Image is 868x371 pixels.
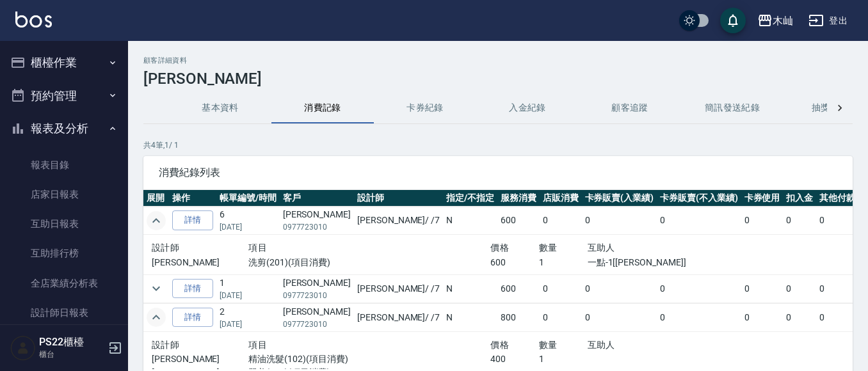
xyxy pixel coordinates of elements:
h2: 顧客詳細資料 [143,56,853,65]
th: 扣入金 [783,190,816,207]
a: 店家日報表 [5,180,123,209]
p: 一點-1[[PERSON_NAME]] [588,256,733,269]
p: [PERSON_NAME] [152,352,248,366]
td: 600 [497,207,540,235]
td: 0 [540,274,582,303]
td: 0 [741,207,784,235]
td: [PERSON_NAME] / /7 [354,207,443,235]
a: 全店業績分析表 [5,269,123,298]
span: 設計師 [152,340,179,350]
img: Logo [15,12,52,28]
td: 2 [216,303,280,331]
button: 櫃檯作業 [5,46,123,79]
span: 設計師 [152,242,179,253]
td: N [443,274,497,303]
h3: [PERSON_NAME] [143,70,853,88]
p: 1 [539,256,588,269]
button: expand row [147,308,166,327]
th: 設計師 [354,190,443,207]
button: 登出 [803,9,853,33]
td: N [443,207,497,235]
p: 600 [490,256,539,269]
button: 消費記錄 [271,93,374,123]
td: 0 [540,207,582,235]
a: 設計師日報表 [5,298,123,328]
p: 0977723010 [283,221,351,233]
button: 預約管理 [5,79,123,113]
span: 互助人 [588,340,615,350]
td: [PERSON_NAME] [280,303,354,331]
button: expand row [147,211,166,230]
td: 600 [497,274,540,303]
td: 0 [582,274,657,303]
th: 卡券販賣(入業績) [582,190,657,207]
a: 詳情 [172,308,213,328]
td: 0 [783,274,816,303]
a: 互助排行榜 [5,239,123,268]
div: 木屾 [773,13,793,29]
a: 報表目錄 [5,150,123,180]
th: 帳單編號/時間 [216,190,280,207]
span: 項目 [248,340,267,350]
td: 0 [741,303,784,331]
td: 0 [657,303,741,331]
p: 400 [490,352,539,366]
th: 卡券使用 [741,190,784,207]
h5: PS22櫃檯 [39,336,104,349]
p: 洗剪(201)(項目消費) [248,256,490,269]
button: 入金紀錄 [476,93,579,123]
td: 0 [582,303,657,331]
td: 0 [657,207,741,235]
td: 0 [741,274,784,303]
td: [PERSON_NAME] [280,274,354,303]
a: 詳情 [172,279,213,299]
button: expand row [147,279,166,298]
p: [PERSON_NAME] [152,256,248,269]
span: 數量 [539,340,558,350]
span: 價格 [490,340,509,350]
p: 0977723010 [283,290,351,301]
span: 項目 [248,242,267,253]
p: [DATE] [220,290,277,301]
td: [PERSON_NAME] / /7 [354,303,443,331]
p: 0977723010 [283,319,351,330]
td: 6 [216,207,280,235]
th: 服務消費 [497,190,540,207]
td: 1 [216,274,280,303]
span: 數量 [539,242,558,253]
th: 操作 [169,190,216,207]
span: 消費紀錄列表 [159,166,837,179]
a: 詳情 [172,210,213,230]
button: 卡券紀錄 [374,93,476,123]
td: N [443,303,497,331]
p: 精油洗髮(102)(項目消費) [248,352,490,366]
p: [DATE] [220,221,277,233]
td: 0 [582,207,657,235]
p: [DATE] [220,319,277,330]
th: 客戶 [280,190,354,207]
td: 800 [497,303,540,331]
img: Person [10,335,36,361]
button: 木屾 [752,8,798,34]
button: 顧客追蹤 [579,93,681,123]
button: 簡訊發送紀錄 [681,93,784,123]
p: 共 4 筆, 1 / 1 [143,139,853,151]
span: 價格 [490,242,509,253]
button: 報表及分析 [5,112,123,145]
p: 櫃台 [39,349,104,360]
td: [PERSON_NAME] / /7 [354,274,443,303]
a: 互助日報表 [5,209,123,239]
p: 1 [539,352,588,366]
th: 展開 [143,190,169,207]
td: 0 [540,303,582,331]
td: 0 [657,274,741,303]
td: 0 [783,207,816,235]
th: 卡券販賣(不入業績) [657,190,741,207]
button: save [720,8,746,33]
span: 互助人 [588,242,615,253]
th: 指定/不指定 [443,190,497,207]
th: 店販消費 [540,190,582,207]
td: [PERSON_NAME] [280,207,354,235]
button: 基本資料 [169,93,271,123]
td: 0 [783,303,816,331]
